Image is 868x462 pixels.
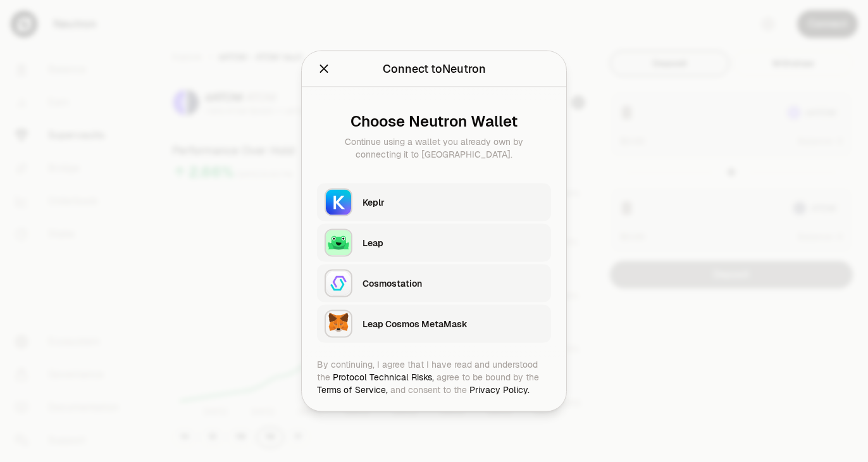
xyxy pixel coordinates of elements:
div: Leap [363,237,543,249]
a: Protocol Technical Risks, [333,371,434,383]
img: Keplr [325,189,352,216]
div: Leap Cosmos MetaMask [363,318,543,330]
button: LeapLeap [317,224,551,262]
button: Close [317,60,331,78]
img: Leap [325,229,352,257]
div: Choose Neutron Wallet [327,113,541,130]
img: Leap Cosmos MetaMask [325,310,352,338]
a: Terms of Service, [317,384,388,396]
button: Leap Cosmos MetaMaskLeap Cosmos MetaMask [317,305,551,343]
div: Keplr [363,196,543,209]
img: Cosmostation [325,270,352,297]
div: Cosmostation [363,277,543,290]
div: Continue using a wallet you already own by connecting it to [GEOGRAPHIC_DATA]. [327,135,541,161]
button: KeplrKeplr [317,184,551,222]
div: Connect to Neutron [383,60,486,78]
a: Privacy Policy. [469,384,530,396]
button: CosmostationCosmostation [317,265,551,303]
div: By continuing, I agree that I have read and understood the agree to be bound by the and consent t... [317,358,551,396]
